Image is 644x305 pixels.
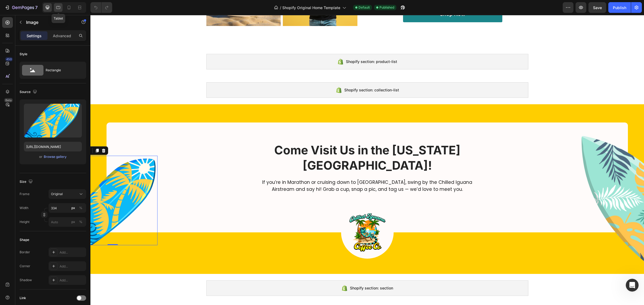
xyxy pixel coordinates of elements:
[63,9,74,19] img: Profile image for Nathan
[20,264,30,269] div: Corner
[53,9,63,19] img: Profile image for Alice
[53,33,71,39] p: Advanced
[20,250,30,255] div: Border
[60,278,85,283] div: Add...
[379,5,394,10] span: Published
[8,88,100,98] a: ❓Visit Help center
[11,68,90,73] div: Send us a message
[79,220,82,224] div: %
[8,98,100,108] a: Watch Youtube tutorials
[20,178,34,185] div: Size
[11,110,90,116] div: Join community
[255,43,307,50] span: Shopify section: product-list
[5,63,102,83] div: Send us a messageWe typically reply in under 30 minutes
[8,108,100,118] a: Join community
[20,192,30,196] label: Frame
[11,101,90,106] div: Watch Youtube tutorials
[11,38,97,47] p: Hi there,
[78,219,84,225] button: px
[44,154,67,159] div: Browse gallery
[60,264,85,269] div: Add...
[71,220,75,224] div: px
[280,5,281,10] span: /
[282,5,340,10] span: Shopify Original Home Template
[20,278,32,282] div: Shadow
[20,52,27,57] div: Style
[4,98,13,102] div: Beta
[626,279,639,292] iframe: Intercom live chat
[11,128,96,133] h2: 💡 Share your ideas
[2,2,40,13] button: 7
[5,57,13,61] div: 450
[588,2,606,13] button: Save
[482,119,610,247] img: gempages_578539535919481575-43e7026b-cc70-49a5-b035-743638372481.png
[35,4,38,11] p: 7
[163,164,391,178] p: If you’re in Marathon or cruising down to [GEOGRAPHIC_DATA], swing by the Chilled Iguana Airstrea...
[608,2,631,13] button: Publish
[254,72,309,78] span: Shopify section: collection-list
[43,154,67,159] button: Browse gallery
[27,33,42,39] p: Settings
[71,206,75,210] div: px
[20,220,30,224] label: Height
[24,104,82,137] img: preview-image
[90,2,112,13] div: Undo/Redo
[11,47,97,56] p: How can we help?
[257,198,297,237] img: gempages_578539535919481575-f1404652-6485-4485-b893-9885c31ca328.png
[78,205,84,211] button: px
[184,128,370,158] strong: Come Visit Us in the [US_STATE][GEOGRAPHIC_DATA]!
[11,91,90,96] div: ❓Visit Help center
[79,206,82,210] div: %
[49,217,86,227] input: px%
[54,167,107,189] button: Messages
[71,181,90,184] span: Messages
[11,73,90,79] div: We typically reply in under 30 minutes
[60,250,85,255] div: Add...
[73,9,84,19] img: Profile image for Tony
[259,270,303,276] span: Shopify section: section
[49,203,86,213] input: px%
[20,237,29,242] div: Shape
[24,142,82,151] input: https://example.com/image.jpg
[358,5,370,10] span: Default
[21,181,33,184] span: Home
[26,19,72,25] p: Image
[11,136,96,141] div: Suggest features or report bugs here.
[20,88,38,96] div: Source
[20,206,28,210] label: Width
[46,64,78,76] div: Rectangle
[613,5,626,10] div: Publish
[49,189,86,199] button: Original
[70,205,76,211] button: %
[593,5,602,10] span: Save
[51,192,63,196] span: Original
[20,296,26,300] div: Link
[92,9,102,18] div: Close
[11,143,96,154] button: Send Feedback
[39,154,42,160] span: or
[70,219,76,225] button: %
[90,15,644,305] iframe: Design area
[11,12,42,17] img: logo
